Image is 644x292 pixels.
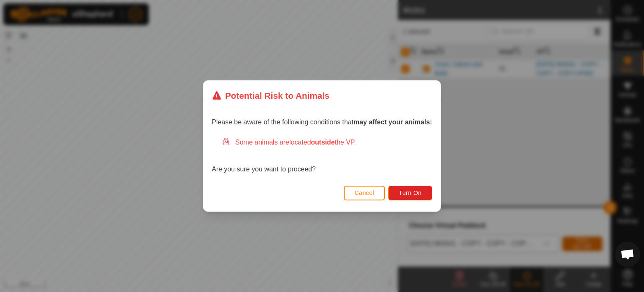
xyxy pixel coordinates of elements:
span: Cancel [355,189,374,196]
button: Turn On [389,186,432,200]
span: Please be aware of the following conditions that [212,118,432,126]
div: Potential Risk to Animals [212,89,330,102]
span: located the VP. [289,139,356,146]
div: Open chat [615,242,640,267]
button: Cancel [344,186,385,200]
span: Turn On [399,189,422,196]
div: Are you sure you want to proceed? [212,137,432,174]
strong: may affect your animals: [353,118,432,126]
div: Some animals are [222,137,432,147]
strong: outside [311,139,335,146]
